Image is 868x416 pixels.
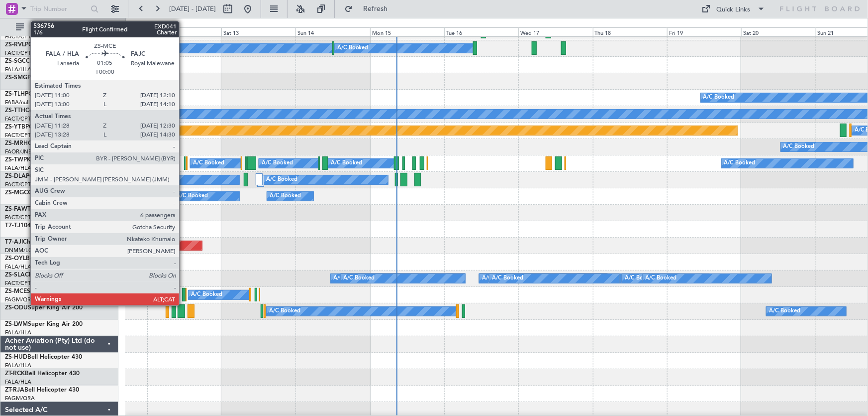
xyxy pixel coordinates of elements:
[5,124,42,130] a: ZS-YTBPC-24
[337,41,369,56] div: A/C Booked
[221,27,295,36] div: Sat 13
[5,115,31,123] a: FACT/CPT
[5,288,27,294] span: ZS-MCE
[5,362,31,369] a: FALA/HLA
[444,27,518,36] div: Tue 16
[5,288,82,294] a: ZS-MCESuper King Air 200
[5,157,27,163] span: ZS-TWP
[5,124,25,130] span: ZS-YTB
[518,27,592,36] div: Wed 17
[5,321,83,327] a: ZS-LWMSuper King Air 200
[5,354,27,360] span: ZS-HUD
[5,108,25,114] span: ZS-TTH
[5,371,25,377] span: ZT-RCK
[667,27,741,36] div: Fri 19
[5,173,26,179] span: ZS-DLA
[5,223,31,229] span: T7-TJ104
[625,271,656,286] div: A/C Booked
[262,156,293,171] div: A/C Booked
[5,75,42,81] a: ZS-SMGPC12
[5,272,25,278] span: ZS-SLA
[355,5,396,12] span: Refresh
[193,156,224,171] div: A/C Booked
[5,256,64,262] a: ZS-OYLBeech 1900D
[343,271,375,286] div: A/C Booked
[5,91,51,97] a: ZS-TLHPC12/NG
[5,58,79,64] a: ZS-SGCChallenger 601-3A
[191,287,222,302] div: A/C Booked
[741,27,815,36] div: Sat 20
[127,20,144,28] div: [DATE]
[5,206,53,212] a: ZS-FAWTBM-700
[5,329,31,336] a: FALA/HLA
[169,4,216,13] span: [DATE] - [DATE]
[5,42,25,48] span: ZS-RVL
[5,378,31,386] a: FALA/HLA
[26,24,105,31] span: All Aircraft
[5,140,28,146] span: ZS-MRH
[5,223,68,229] a: T7-TJ104Hawker 4000
[340,1,399,17] button: Refresh
[177,189,208,204] div: A/C Booked
[717,5,751,15] div: Quick Links
[5,256,26,262] span: ZS-OYL
[5,173,42,179] a: ZS-DLAPC-24
[5,108,79,114] a: ZS-TTHCessna Citation M2
[5,387,79,393] a: ZT-RJABell Helicopter 430
[5,272,68,278] a: ZS-SLAChallenger 350
[5,247,36,254] a: DNMM/LOS
[5,395,35,402] a: FAGM/QRA
[269,304,300,319] div: A/C Booked
[5,190,28,196] span: ZS-MGC
[5,321,28,327] span: ZS-LWM
[5,371,80,377] a: ZT-RCKBell Helicopter 430
[482,271,513,286] div: A/C Booked
[11,19,108,35] button: All Aircraft
[270,189,301,204] div: A/C Booked
[5,132,31,139] a: FACT/CPT
[5,49,31,57] a: FACT/CPT
[5,42,51,48] a: ZS-RVLPC12/NG
[5,239,66,245] a: T7-AJIChallenger 604
[370,27,444,36] div: Mon 15
[593,27,667,36] div: Thu 18
[5,239,23,245] span: T7-AJI
[5,305,28,311] span: ZS-ODU
[703,90,735,105] div: A/C Booked
[331,156,362,171] div: A/C Booked
[267,172,298,187] div: A/C Booked
[5,164,31,172] a: FALA/HLA
[5,66,31,73] a: FALA/HLA
[30,1,88,16] input: Trip Number
[769,304,800,319] div: A/C Booked
[645,271,676,286] div: A/C Booked
[697,1,771,17] button: Quick Links
[5,387,24,393] span: ZT-RJA
[783,139,815,154] div: A/C Booked
[5,354,82,360] a: ZS-HUDBell Helicopter 430
[5,33,31,40] a: FACT/CPT
[5,214,31,221] a: FACT/CPT
[5,206,27,212] span: ZS-FAW
[724,156,756,171] div: A/C Booked
[5,91,25,97] span: ZS-TLH
[5,263,31,271] a: FALA/HLA
[5,296,35,303] a: FAGM/QRA
[5,140,76,146] a: ZS-MRHCitation Mustang
[5,181,31,188] a: FACT/CPT
[5,279,31,287] a: FACT/CPT
[147,27,221,36] div: Fri 12
[5,305,83,311] a: ZS-ODUSuper King Air 200
[5,190,90,196] a: ZS-MGCGrand Caravan - C208
[5,157,63,163] a: ZS-TWPKing Air 260
[5,75,27,81] span: ZS-SMG
[5,148,32,155] a: FAOR/JNB
[5,58,26,64] span: ZS-SGC
[492,271,523,286] div: A/C Booked
[5,99,30,106] a: FABA/null
[295,27,370,36] div: Sun 14
[333,271,365,286] div: A/C Booked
